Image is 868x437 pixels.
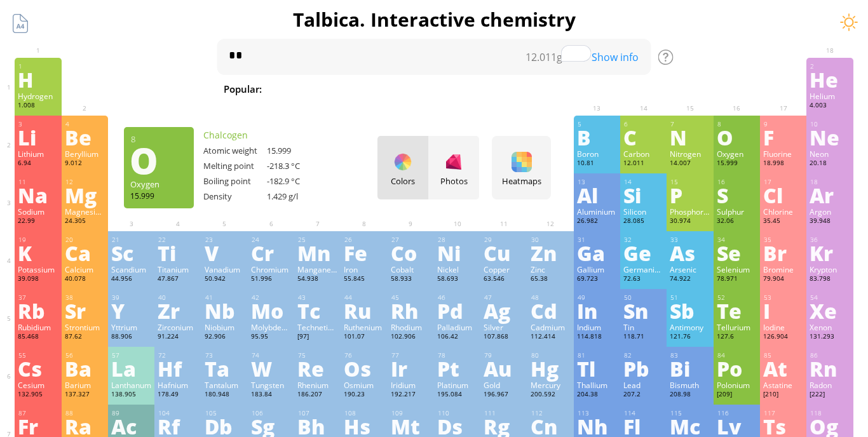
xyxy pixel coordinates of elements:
[484,322,524,332] div: Silver
[111,358,151,379] div: La
[531,322,571,332] div: Cadmium
[18,300,58,321] div: Rb
[531,358,571,379] div: Hg
[6,6,862,32] h1: Talbica. Interactive chemistry
[252,236,291,244] div: 24
[297,243,337,263] div: Mn
[764,178,803,186] div: 17
[297,264,337,274] div: Manganese
[65,274,105,285] div: 40.078
[578,236,617,244] div: 31
[297,300,337,321] div: Tc
[526,50,557,64] span: 12.011
[18,217,58,227] div: 22.99
[65,236,105,244] div: 20
[495,175,548,187] div: Heatmaps
[623,206,663,217] div: Silicon
[344,332,384,342] div: 101.07
[717,380,757,390] div: Polonium
[438,293,477,302] div: 46
[623,300,663,321] div: Sn
[531,332,571,342] div: 112.414
[588,50,651,64] div: Show info
[65,178,105,186] div: 12
[131,133,187,145] div: 8
[18,236,58,244] div: 19
[717,149,757,159] div: Oxygen
[577,206,617,217] div: Aluminium
[577,332,617,342] div: 114.818
[18,159,58,169] div: 6.94
[810,62,850,71] div: 2
[810,159,850,169] div: 20.18
[344,390,384,400] div: 190.23
[158,358,198,379] div: Hf
[217,39,651,75] textarea: To enrich screen reader interactions, please activate Accessibility in Grammarly extension settings
[623,149,663,159] div: Carbon
[267,160,330,171] div: -218.3 °C
[205,300,245,321] div: Nb
[437,358,477,379] div: Pt
[484,293,524,302] div: 47
[297,332,337,342] div: [97]
[65,322,105,332] div: Strontium
[18,380,58,390] div: Cesium
[670,243,710,263] div: As
[344,300,384,321] div: Ru
[18,127,58,147] div: Li
[670,159,710,169] div: 14.007
[810,293,850,302] div: 54
[670,264,710,274] div: Arsenic
[623,159,663,169] div: 12.011
[810,358,850,379] div: Rn
[623,264,663,274] div: Germanium
[717,300,757,321] div: Te
[298,351,337,360] div: 75
[526,50,585,64] div: g/mol
[158,322,198,332] div: Zirconium
[670,300,710,321] div: Sb
[112,293,151,302] div: 39
[670,206,710,217] div: Phosphorus
[65,127,105,147] div: Be
[577,185,617,205] div: Al
[437,332,477,342] div: 106.42
[158,390,198,400] div: 178.49
[298,236,337,244] div: 25
[267,191,330,202] div: 1.429 g/l
[65,351,105,360] div: 56
[717,332,757,342] div: 127.6
[65,217,105,227] div: 24.305
[670,127,710,147] div: N
[484,300,524,321] div: Ag
[65,120,105,128] div: 4
[577,322,617,332] div: Indium
[391,322,431,332] div: Rhodium
[531,351,571,360] div: 80
[437,300,477,321] div: Pd
[623,332,663,342] div: 118.71
[344,322,384,332] div: Ruthenium
[251,358,291,379] div: W
[344,264,384,274] div: Iron
[624,351,663,360] div: 82
[18,69,58,90] div: H
[717,351,757,360] div: 84
[158,264,198,274] div: Titanium
[670,217,710,227] div: 30.974
[810,380,850,390] div: Radon
[111,264,151,274] div: Scandium
[717,217,757,227] div: 32.06
[763,127,803,147] div: F
[577,358,617,379] div: Tl
[65,358,105,379] div: Ba
[670,358,710,379] div: Bi
[158,293,198,302] div: 40
[623,358,663,379] div: Pb
[158,274,198,285] div: 47.867
[670,322,710,332] div: Antimony
[810,206,850,217] div: Argon
[810,178,850,186] div: 18
[391,243,431,263] div: Co
[251,390,291,400] div: 183.84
